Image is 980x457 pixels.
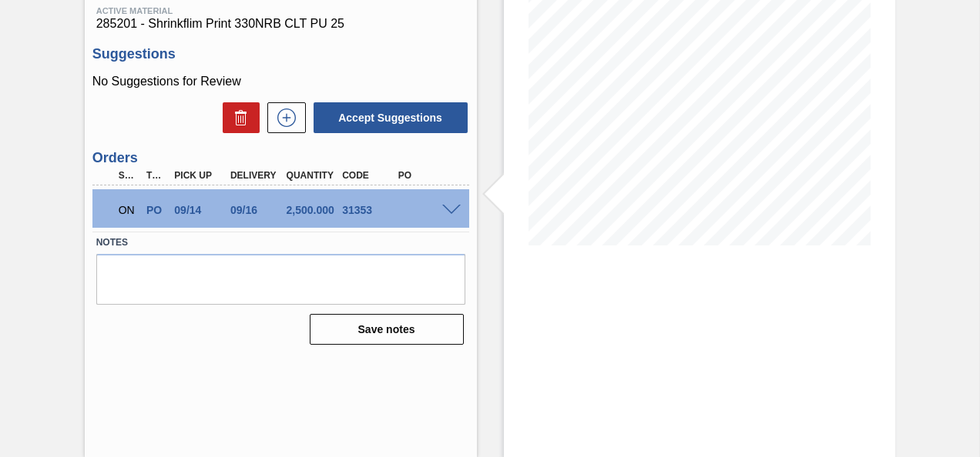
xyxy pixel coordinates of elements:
div: 31353 [338,204,398,216]
div: New suggestion [260,102,306,133]
div: Delete Suggestions [215,102,260,133]
label: Notes [96,232,465,254]
span: 285201 - Shrinkflim Print 330NRB CLT PU 25 [96,17,465,31]
div: Type [143,170,169,181]
div: Step [115,170,141,181]
h3: Suggestions [92,46,469,62]
span: Active Material [96,6,465,15]
div: Purchase order [143,204,169,216]
h3: Orders [92,150,469,166]
div: PO [394,170,455,181]
button: Save notes [310,314,464,345]
div: 2,500.000 [283,204,343,216]
div: 09/14/2025 [170,204,230,216]
div: Delivery [227,170,287,181]
div: Pick up [170,170,230,181]
button: Accept Suggestions [314,102,468,133]
div: Negotiating Order [115,193,141,227]
p: No Suggestions for Review [92,75,469,88]
div: Accept Suggestions [306,101,469,135]
div: 09/16/2025 [227,204,287,216]
p: ON [119,204,137,216]
div: Quantity [283,170,343,181]
div: Code [338,170,398,181]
